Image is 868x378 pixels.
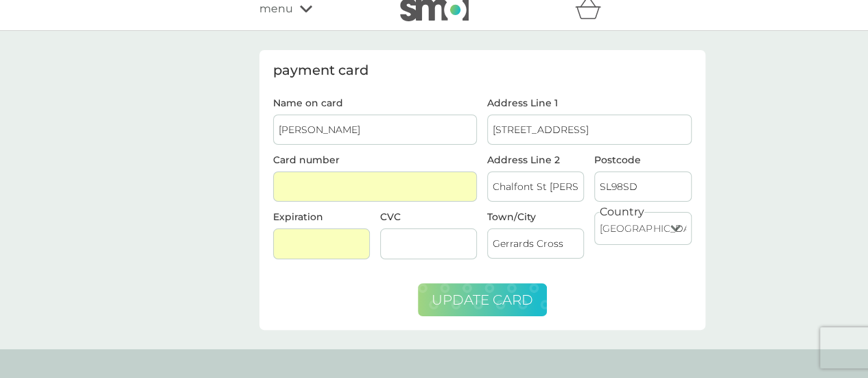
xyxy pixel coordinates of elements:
label: Country [600,203,644,221]
div: payment card [273,64,692,78]
label: Address Line 1 [487,98,692,108]
button: update card [418,283,547,316]
label: Card number [273,154,340,166]
label: Name on card [273,98,478,108]
span: update card [432,292,533,308]
label: Town/City [487,212,584,222]
label: Expiration [273,211,323,223]
iframe: Secure card number input frame [279,181,472,193]
label: Postcode [594,155,691,165]
label: Address Line 2 [487,155,584,165]
iframe: Secure CVC input frame [386,238,471,250]
iframe: Secure expiration date input frame [279,238,364,250]
label: CVC [380,211,401,223]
